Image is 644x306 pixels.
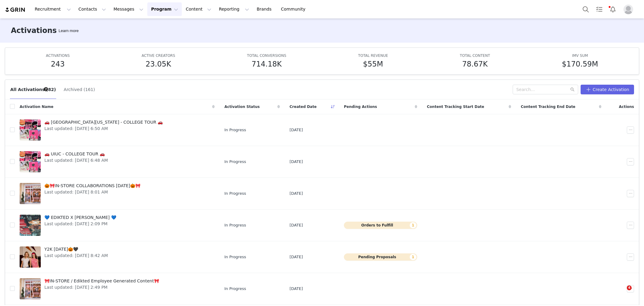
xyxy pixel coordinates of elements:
[462,59,488,70] h5: 78.67K
[614,285,629,300] iframe: Intercom live chat
[253,2,277,16] a: Brands
[20,104,53,109] span: Activation Name
[623,5,633,14] img: placeholder-profile.jpg
[44,252,108,259] span: Last updated: [DATE] 8:42 AM
[44,278,159,284] span: 🎀IN-STORE / Edikted Employee Generated Content🎀
[44,183,140,189] span: 🎃🎀IN-STORE COLLABORATIONS [DATE]🎃🎀
[290,286,303,292] span: [DATE]
[20,245,215,269] a: Y2K [DATE]🎃🖤Last updated: [DATE] 8:42 AM
[224,254,246,260] span: In Progress
[20,118,215,142] a: 🚗 [GEOGRAPHIC_DATA][US_STATE] - COLLEGE TOUR 🚗Last updated: [DATE] 6:50 AM
[290,127,303,133] span: [DATE]
[75,2,110,16] button: Contacts
[344,253,417,261] button: Pending Proposals1
[224,190,246,197] span: In Progress
[20,181,215,206] a: 🎃🎀IN-STORE COLLABORATIONS [DATE]🎃🎀Last updated: [DATE] 8:01 AM
[460,54,490,58] span: TOTAL CONTENT
[562,59,598,70] h5: $170.59M
[57,28,80,34] div: Tooltip anchor
[572,54,588,58] span: IMV SUM
[31,2,75,16] button: Recruitment
[606,2,620,16] button: Notifications
[252,59,282,70] h5: 714.18K
[44,125,163,132] span: Last updated: [DATE] 6:50 AM
[247,54,286,58] span: TOTAL CONVERSIONS
[606,100,639,113] div: Actions
[110,2,147,16] button: Messages
[44,221,116,227] span: Last updated: [DATE] 2:09 PM
[290,104,317,109] span: Created Date
[224,104,260,109] span: Activation Status
[581,85,634,94] button: Create Activation
[290,254,303,260] span: [DATE]
[44,246,108,252] span: Y2K [DATE]🎃🖤
[44,284,159,291] span: Last updated: [DATE] 2:49 PM
[427,104,484,109] span: Content Tracking Start Date
[620,5,639,14] button: Profile
[344,222,417,229] button: Orders to Fulfill1
[358,54,388,58] span: TOTAL REVENUE
[5,7,26,13] img: grin logo
[277,2,312,16] a: Community
[20,213,215,237] a: 💙 EDIKTED X [PERSON_NAME] 💙Last updated: [DATE] 2:09 PM
[290,159,303,165] span: [DATE]
[44,214,116,221] span: 💙 EDIKTED X [PERSON_NAME] 💙
[44,157,108,164] span: Last updated: [DATE] 6:48 AM
[20,277,215,301] a: 🎀IN-STORE / Edikted Employee Generated Content🎀Last updated: [DATE] 2:49 PM
[63,85,95,94] button: Archived (161)
[593,2,606,16] a: Tasks
[142,54,175,58] span: ACTIVE CREATORS
[224,159,246,165] span: In Progress
[51,59,65,70] h5: 243
[521,104,575,109] span: Content Tracking End Date
[46,54,70,58] span: ACTIVATIONS
[224,222,246,228] span: In Progress
[44,151,108,157] span: 🚗 UIUC - COLLEGE TOUR 🚗
[182,2,215,16] button: Content
[43,86,49,92] div: Tooltip anchor
[44,189,140,195] span: Last updated: [DATE] 8:01 AM
[147,2,182,16] button: Program
[570,87,575,92] i: icon: search
[44,119,163,125] span: 🚗 [GEOGRAPHIC_DATA][US_STATE] - COLLEGE TOUR 🚗
[146,59,171,70] h5: 23.05K
[20,150,215,174] a: 🚗 UIUC - COLLEGE TOUR 🚗Last updated: [DATE] 6:48 AM
[363,59,383,70] h5: $55M
[224,286,246,292] span: In Progress
[513,85,578,94] input: Search...
[627,285,632,290] span: 4
[224,127,246,133] span: In Progress
[11,25,57,36] h3: Activations
[290,222,303,228] span: [DATE]
[215,2,253,16] button: Reporting
[344,104,377,109] span: Pending Actions
[10,85,56,94] button: All Activations (82)
[290,190,303,197] span: [DATE]
[579,2,592,16] button: Search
